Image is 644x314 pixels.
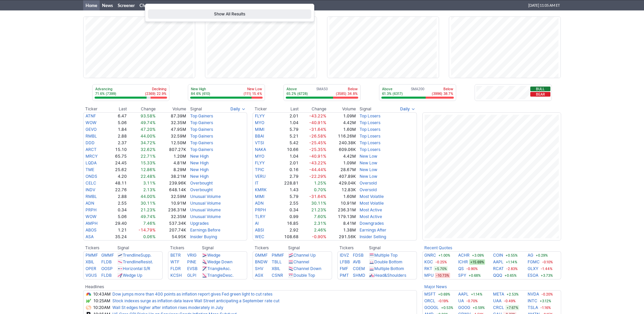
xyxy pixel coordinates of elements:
[255,180,259,186] a: IT
[145,4,314,22] div: Search
[191,87,210,91] p: New High
[275,160,299,166] td: 2.01
[86,259,94,264] a: XBIL
[155,0,170,10] a: Maps
[424,291,436,298] a: MSFT
[229,106,247,112] button: Signals interval
[255,214,265,219] a: TLRY
[107,180,127,187] td: 48.11
[107,126,127,133] td: 1.84
[101,273,112,278] a: FLDB
[190,227,220,232] a: Earnings Before
[112,292,272,297] a: Dow jumps more than 400 points as inflation report gives Fed green light to cut rates
[143,180,156,186] span: 3.11%
[327,193,356,200] td: 1.60M
[107,106,127,112] th: Last
[107,153,127,160] td: 65.75
[340,259,350,264] a: LFBB
[382,91,403,96] p: 61.3% (6317)
[230,106,240,112] span: Daily
[86,167,94,172] a: TME
[264,0,282,10] a: Crypto
[327,119,356,126] td: 4.42M
[528,265,538,272] a: GLXY
[107,200,127,207] td: 2.55
[156,106,186,112] th: Volume
[190,140,213,145] a: Top Gainers
[493,304,504,311] a: CRCL
[272,259,282,264] a: TBLL
[327,146,356,153] td: 609.06K
[190,154,209,159] a: New High
[398,106,417,112] button: Signals interval
[86,147,97,152] a: ARCT
[86,266,96,271] a: OPER
[123,273,142,278] a: Wedge Up
[275,187,299,193] td: 1.43
[190,214,221,219] a: Unusual Volume
[528,259,540,265] a: FGMC
[170,266,181,271] a: FLDR
[123,266,150,271] a: Horizontal S/R
[223,266,231,271] span: Asc.
[314,187,326,192] span: 0.70%
[275,112,299,119] td: 2.01
[360,147,380,152] a: Top Losers
[424,259,433,265] a: KGC
[353,253,364,258] a: FDSB
[156,119,186,126] td: 32.35M
[141,120,156,125] span: 49.74%
[95,91,116,96] p: 71.6% (7399)
[107,207,127,213] td: 0.34
[127,106,156,112] th: Change
[275,207,299,213] td: 0.34
[123,259,153,264] a: TrendlineResist.
[311,201,326,206] span: 30.11%
[309,140,326,145] span: -25.45%
[190,207,221,212] a: Unusual Volume
[170,0,189,10] a: Groups
[190,127,213,132] a: Top Gainers
[191,91,210,96] p: 84.6% (610)
[107,146,127,153] td: 15.10
[190,174,209,179] a: New High
[255,174,266,179] a: VERU
[255,127,264,132] a: MIMI
[374,266,404,271] a: Multiple Bottom
[309,174,326,179] span: -22.29%
[309,147,326,152] span: -25.35%
[101,253,114,258] a: GMMF
[100,0,115,10] a: News
[360,140,380,145] a: Top Losers
[190,160,209,165] a: New High
[86,253,98,258] a: PMMF
[112,305,223,310] a: Wall St edges higher after inflation rises moderately in July
[190,201,221,206] a: Unusual Volume
[275,126,299,133] td: 5.79
[458,265,464,272] a: QS
[458,252,470,259] a: ACHR
[141,147,156,152] span: 32.62%
[255,207,266,212] a: PRPH
[190,147,213,152] a: Top Gainers
[360,180,377,186] a: Oversold
[190,106,202,112] span: Signal
[170,259,179,264] a: WTF
[360,214,382,219] a: Most Active
[170,253,181,258] a: BETR
[293,253,316,258] a: Channel Up
[141,127,156,132] span: 47.20%
[293,273,315,278] a: Double Top
[107,193,127,200] td: 2.88
[86,207,97,212] a: PRPH
[493,298,501,304] a: UAA
[528,291,539,298] a: NVDA
[424,284,447,289] a: Major News
[156,207,186,213] td: 236.31M
[83,0,100,10] a: Home
[101,259,112,264] a: FLDB
[86,140,95,145] a: DDD
[458,259,468,265] a: ICHR
[255,259,268,264] a: BNDW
